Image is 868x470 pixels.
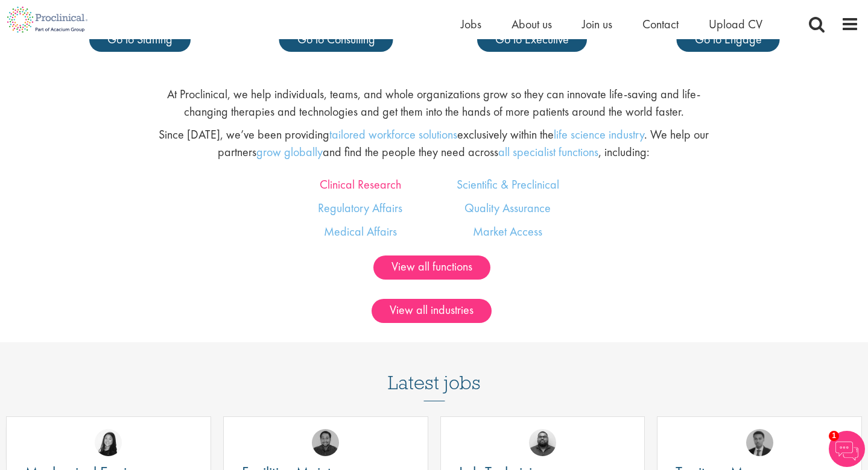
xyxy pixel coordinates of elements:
[318,200,402,216] a: Regulatory Affairs
[256,144,323,160] a: grow globally
[695,31,762,47] span: Go to Engage
[512,16,552,32] a: About us
[373,255,490,280] a: View all functions
[529,429,556,456] img: Ashley Bennett
[554,127,644,142] a: life science industry
[324,224,397,239] a: Medical Affairs
[95,429,122,456] img: Numhom Sudsok
[677,28,780,52] a: Go to Engage
[461,16,481,32] a: Jobs
[279,28,393,52] a: Go to Consulting
[329,127,457,142] a: tailored workforce solutions
[464,200,551,216] a: Quality Assurance
[148,126,720,160] p: Since [DATE], we’ve been providing exclusively within the . We help our partners and find the peo...
[709,16,762,32] a: Upload CV
[312,429,339,456] img: Mike Raletz
[495,31,569,47] span: Go to Executive
[388,342,481,401] h3: Latest jobs
[746,429,773,456] img: Carl Gbolade
[372,299,492,323] a: View all industries
[498,144,598,160] a: all specialist functions
[477,28,587,52] a: Go to Executive
[642,16,679,32] a: Contact
[320,177,401,192] a: Clinical Research
[89,28,191,52] a: Go to Staffing
[829,431,865,467] img: Chatbot
[297,31,375,47] span: Go to Consulting
[582,16,612,32] a: Join us
[107,31,173,47] span: Go to Staffing
[473,224,542,239] a: Market Access
[829,431,839,441] span: 1
[457,177,559,192] a: Scientific & Preclinical
[148,86,720,120] p: At Proclinical, we help individuals, teams, and whole organizations grow so they can innovate lif...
